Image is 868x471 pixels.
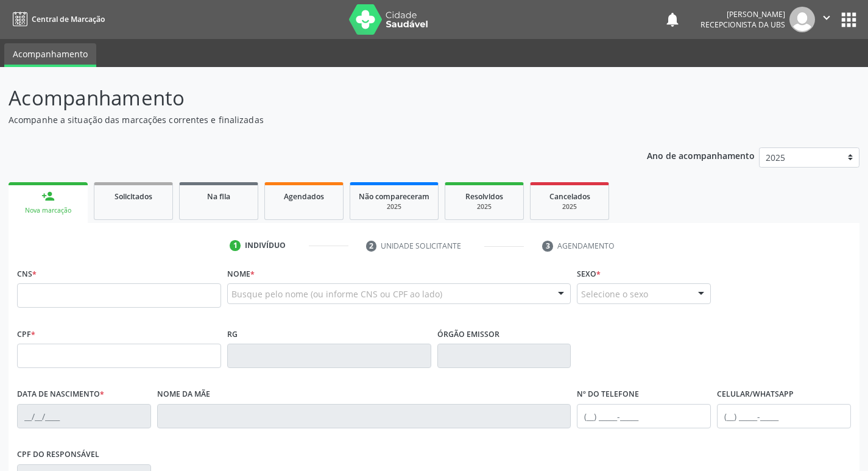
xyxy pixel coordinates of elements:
[17,325,35,344] label: CPF
[17,206,79,215] div: Nova marcação
[41,189,55,203] div: person_add
[17,264,37,283] label: CNS
[17,385,104,404] label: Data de nascimento
[549,191,590,202] span: Cancelados
[539,202,600,211] div: 2025
[227,264,255,283] label: Nome
[465,191,503,202] span: Resolvidos
[359,191,429,202] span: Não compareceram
[17,445,99,464] label: CPF do responsável
[664,11,681,28] button: notifications
[815,7,838,32] button: 
[359,202,429,211] div: 2025
[227,325,238,344] label: RG
[9,113,604,126] p: Acompanhe a situação das marcações correntes e finalizadas
[231,288,442,300] span: Busque pelo nome (ou informe CNS ou CPF ao lado)
[581,288,648,300] span: Selecione o sexo
[284,191,324,202] span: Agendados
[4,43,96,67] a: Acompanhamento
[115,191,152,202] span: Solicitados
[700,9,785,19] div: [PERSON_NAME]
[157,385,210,404] label: Nome da mãe
[454,202,515,211] div: 2025
[17,404,151,428] input: __/__/____
[647,147,755,163] p: Ano de acompanhamento
[32,14,105,24] span: Central de Marcação
[245,240,286,251] div: Indivíduo
[207,191,230,202] span: Na fila
[820,11,833,24] i: 
[9,9,105,29] a: Central de Marcação
[577,404,711,428] input: (__) _____-_____
[230,240,241,251] div: 1
[838,9,859,30] button: apps
[789,7,815,32] img: img
[9,83,604,113] p: Acompanhamento
[717,385,794,404] label: Celular/WhatsApp
[700,19,785,30] span: Recepcionista da UBS
[577,385,639,404] label: Nº do Telefone
[437,325,499,344] label: Órgão emissor
[577,264,601,283] label: Sexo
[717,404,851,428] input: (__) _____-_____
